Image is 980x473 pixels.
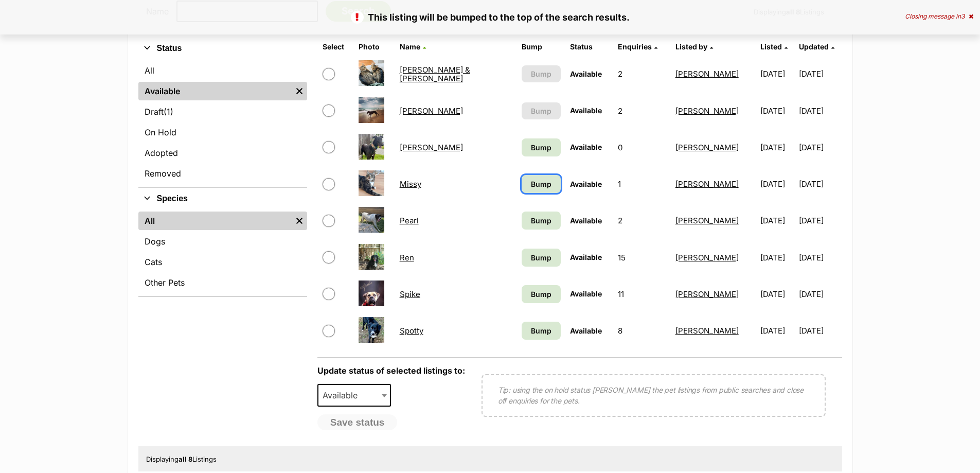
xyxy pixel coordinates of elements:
a: [PERSON_NAME] [675,179,739,189]
a: Cats [138,253,307,271]
span: Bump [531,289,551,300]
td: [DATE] [756,93,798,129]
button: Species [138,192,307,205]
th: Select [318,39,353,55]
td: [DATE] [799,240,841,275]
span: Available [570,143,602,151]
p: This listing will be bumped to the top of the search results. [10,10,970,24]
a: Remove filter [292,212,307,230]
span: Available [570,69,602,78]
span: Listed by [675,42,707,51]
a: Spike [400,289,420,299]
button: Save status [317,414,398,431]
span: Available [570,106,602,115]
a: [PERSON_NAME] [675,143,739,152]
a: Bump [522,285,561,303]
div: Species [138,209,307,296]
td: [DATE] [799,313,841,348]
a: [PERSON_NAME] [675,289,739,299]
div: Closing message in [905,13,973,20]
span: Listed [760,42,782,51]
td: [DATE] [756,313,798,348]
span: (1) [164,106,173,118]
td: [DATE] [756,130,798,165]
td: [DATE] [799,130,841,165]
span: Bump [531,325,551,336]
span: 3 [961,12,965,20]
td: 11 [614,276,670,312]
button: Status [138,42,307,55]
td: [DATE] [756,56,798,92]
a: [PERSON_NAME] [675,326,739,336]
a: Other Pets [138,273,307,292]
a: Ren [400,253,414,262]
span: Available [570,326,602,335]
a: Bump [522,249,561,267]
a: Removed [138,164,307,183]
span: Available [570,289,602,298]
a: All [138,61,307,80]
a: [PERSON_NAME] [675,253,739,262]
td: [DATE] [799,276,841,312]
a: [PERSON_NAME] [675,106,739,116]
td: [DATE] [756,240,798,275]
td: 2 [614,93,670,129]
td: [DATE] [756,203,798,238]
strong: all 8 [179,455,192,463]
a: Pearl [400,216,419,225]
td: [DATE] [799,56,841,92]
a: Spotty [400,326,423,336]
a: Bump [522,212,561,230]
td: [DATE] [799,166,841,202]
a: Bump [522,175,561,193]
a: [PERSON_NAME] [675,69,739,79]
span: Available [570,253,602,261]
td: 0 [614,130,670,165]
th: Bump [518,39,565,55]
td: [DATE] [799,93,841,129]
a: Bump [522,322,561,340]
td: [DATE] [756,166,798,202]
a: Remove filter [292,82,307,100]
a: Adopted [138,144,307,162]
button: Bump [522,102,561,119]
td: [DATE] [799,203,841,238]
a: Available [138,82,292,100]
button: Bump [522,65,561,82]
span: Bump [531,179,551,189]
a: [PERSON_NAME] [675,216,739,225]
td: 8 [614,313,670,348]
a: Updated [799,42,834,51]
span: Updated [799,42,829,51]
td: 2 [614,56,670,92]
span: Bump [531,68,551,79]
a: Listed [760,42,788,51]
a: All [138,212,292,230]
td: [DATE] [756,276,798,312]
span: Bump [531,106,551,116]
a: Enquiries [618,42,657,51]
span: translation missing: en.admin.listings.index.attributes.enquiries [618,42,652,51]
span: Name [400,42,420,51]
td: 1 [614,166,670,202]
span: Available [317,384,391,407]
p: Tip: using the on hold status [PERSON_NAME] the pet listings from public searches and close off e... [498,384,809,406]
label: Update status of selected listings to: [317,365,465,376]
a: Draft [138,102,307,121]
span: Available [570,216,602,225]
span: Available [570,180,602,188]
span: Bump [531,142,551,153]
span: Bump [531,215,551,226]
a: Dogs [138,232,307,251]
span: Displaying Listings [146,455,217,463]
a: Missy [400,179,421,189]
a: [PERSON_NAME] [400,143,463,152]
th: Photo [354,39,395,55]
th: Status [566,39,613,55]
a: [PERSON_NAME] [400,106,463,116]
td: 2 [614,203,670,238]
a: Bump [522,138,561,156]
a: [PERSON_NAME] & [PERSON_NAME] [400,65,470,83]
a: On Hold [138,123,307,142]
a: Name [400,42,426,51]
